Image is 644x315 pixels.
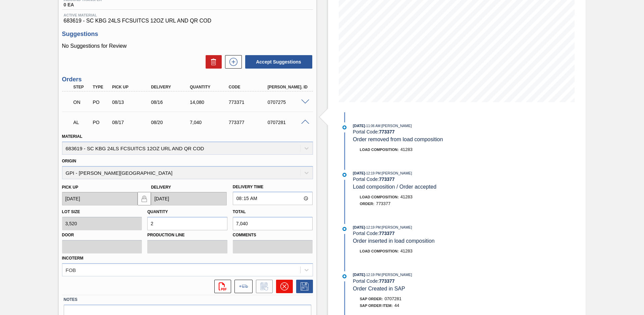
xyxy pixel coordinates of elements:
[149,85,193,89] div: Delivery
[353,136,443,142] span: Order removed from load composition
[62,134,83,139] label: Material
[62,230,142,240] label: Door
[253,280,273,293] div: Inform order change
[62,256,84,261] label: Incoterm
[400,147,413,152] span: 41283
[353,286,405,291] span: Order Created in SAP
[360,202,374,206] span: Order :
[360,195,399,199] span: Load Composition :
[376,201,390,206] span: 773377
[138,192,151,205] button: locked
[266,100,310,105] div: 0707275
[360,148,399,152] span: Load Composition :
[227,100,271,105] div: 773371
[149,120,193,125] div: 08/20/2025
[353,231,512,236] div: Portal Code:
[91,120,111,125] div: Purchase order
[381,225,412,229] span: : [PERSON_NAME]
[222,55,242,69] div: New suggestion
[381,273,412,277] span: : [PERSON_NAME]
[381,171,412,175] span: : [PERSON_NAME]
[360,304,393,308] span: SAP Order Item:
[360,297,383,301] span: SAP Order:
[245,55,312,69] button: Accept Suggestions
[202,55,222,69] div: Delete Suggestions
[353,225,365,229] span: [DATE]
[233,209,246,214] label: Total
[342,227,346,231] img: atual
[72,115,92,130] div: Awaiting Load Composition
[266,85,310,89] div: [PERSON_NAME]. ID
[293,280,313,293] div: Save Order
[353,184,436,190] span: Load composition / Order accepted
[379,129,395,134] strong: 773377
[62,76,313,83] h3: Orders
[64,2,102,7] span: 0 EA
[110,120,154,125] div: 08/17/2025
[394,303,399,308] span: 44
[188,100,232,105] div: 14,080
[62,159,76,163] label: Origin
[380,124,412,128] span: : [PERSON_NAME]
[342,173,346,177] img: atual
[353,124,365,128] span: [DATE]
[342,274,346,278] img: atual
[365,273,381,277] span: - 12:19 PM
[384,296,401,301] span: 0707281
[353,278,512,284] div: Portal Code:
[353,273,365,277] span: [DATE]
[273,280,293,293] div: Cancel Order
[62,185,78,190] label: Pick up
[231,280,253,293] div: Add to the load composition
[110,85,154,89] div: Pick up
[360,249,399,253] span: Load Composition :
[242,54,313,69] div: Accept Suggestions
[227,120,271,125] div: 773377
[227,85,271,89] div: Code
[379,176,395,182] strong: 773377
[62,209,80,214] label: Lot size
[147,209,168,214] label: Quantity
[110,100,154,105] div: 08/13/2025
[64,13,311,17] span: Active Material
[353,238,435,244] span: Order inserted in load composition
[62,192,138,205] input: mm/dd/yyyy
[72,95,92,110] div: Negotiating Order
[188,120,232,125] div: 7,040
[64,295,311,305] label: Notes
[91,100,111,105] div: Purchase order
[188,85,232,89] div: Quantity
[233,182,313,192] label: Delivery Time
[149,100,193,105] div: 08/16/2025
[400,194,413,199] span: 41283
[379,278,395,284] strong: 773377
[379,231,395,236] strong: 773377
[72,85,92,89] div: Step
[64,18,311,24] span: 683619 - SC KBG 24LS FCSUITCS 12OZ URL AND QR COD
[73,100,90,105] p: ON
[151,185,171,190] label: Delivery
[147,230,227,240] label: Production Line
[66,267,76,273] div: FOB
[62,31,313,38] h3: Suggestions
[266,120,310,125] div: 0707281
[233,230,313,240] label: Comments
[353,129,512,134] div: Portal Code:
[365,124,381,128] span: - 11:06 AM
[342,125,346,129] img: atual
[353,171,365,175] span: [DATE]
[151,192,227,205] input: mm/dd/yyyy
[91,85,111,89] div: Type
[353,176,512,182] div: Portal Code:
[365,171,381,175] span: - 12:19 PM
[211,280,231,293] div: Open PDF file
[140,195,148,203] img: locked
[62,43,313,49] p: No Suggestions for Review
[400,248,413,253] span: 41283
[365,226,381,229] span: - 12:19 PM
[73,120,90,125] p: AL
